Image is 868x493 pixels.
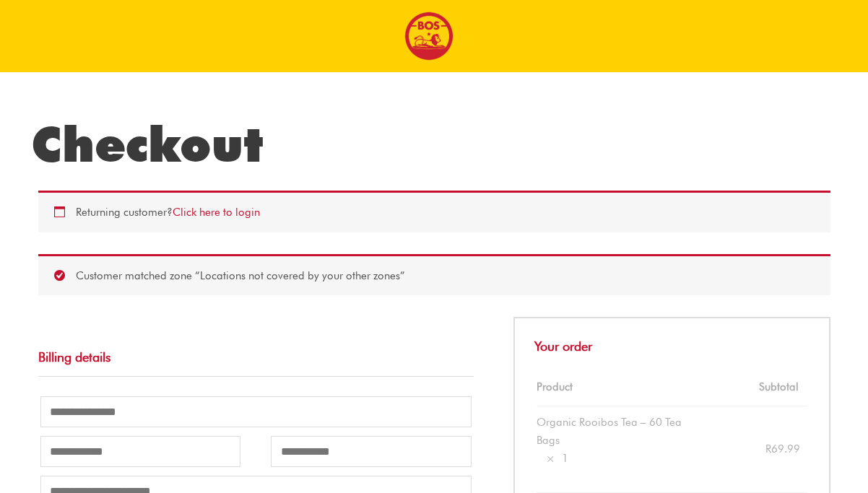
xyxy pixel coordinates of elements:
div: Returning customer? [38,191,830,232]
div: Customer matched zone “Locations not covered by your other zones” [38,254,830,296]
h3: Your order [513,317,830,367]
img: BOS logo finals-200px [404,12,453,61]
h3: Billing details [38,334,474,376]
h1: Checkout [31,115,838,173]
a: Click here to login [173,206,260,219]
